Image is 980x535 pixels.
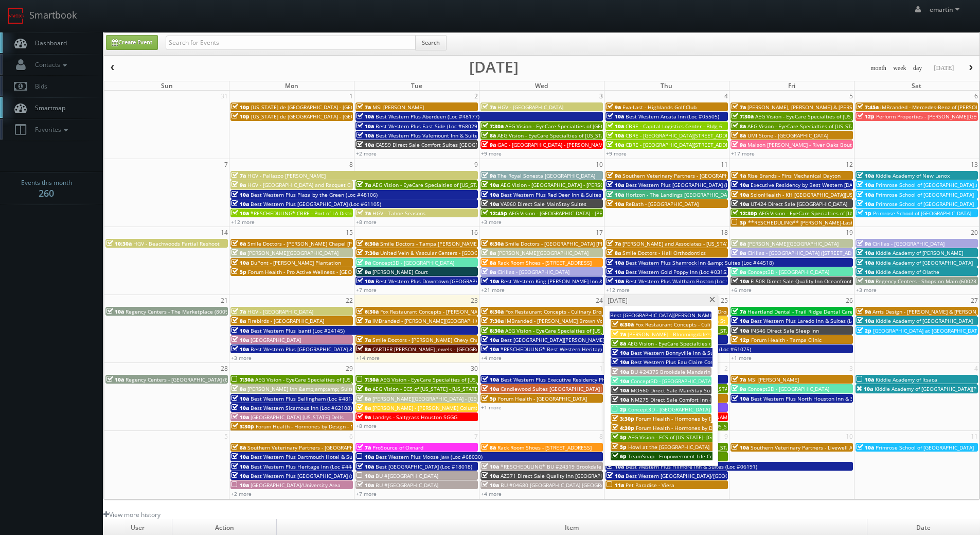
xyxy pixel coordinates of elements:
span: 7a [357,181,371,188]
span: Concept3D - [GEOGRAPHIC_DATA] [628,406,710,413]
span: 7a [607,240,621,247]
span: 8a [612,340,626,347]
span: 10a [612,396,629,403]
span: 8a [231,317,246,324]
span: Best [GEOGRAPHIC_DATA][PERSON_NAME] (Loc #62096) [610,312,747,319]
span: *RESCHEDULING* CBRE - Port of LA Distribution Center - [GEOGRAPHIC_DATA] 1 [251,210,447,217]
span: CA559 Direct Sale Comfort Suites [GEOGRAPHIC_DATA] [376,141,510,148]
span: AEG Vision - EyeCare Specialties of [US_STATE] - In Focus Vision Center [497,132,671,139]
span: Best Western Plus Valemount Inn & Suites (Loc #62120) [376,132,514,139]
span: UT424 Direct Sale [GEOGRAPHIC_DATA] [751,200,847,208]
span: 10a [732,327,749,334]
span: AEG Vision - EyeCare Specialties of [US_STATE] – Southwest Orlando Eye Care [255,376,447,383]
span: Best Western Plus [GEOGRAPHIC_DATA] (Loc #64008) [626,181,756,188]
span: 10a [857,259,874,266]
span: 7:30a [482,123,504,130]
a: +8 more [356,422,377,429]
span: Primrose School of [GEOGRAPHIC_DATA] [873,210,971,217]
span: 10a [231,191,249,198]
span: Best Western Plus [GEOGRAPHIC_DATA] & Suites (Loc #61086) [251,346,403,353]
span: 10a [732,395,749,402]
span: Regency Centers - Shops on Main (60023) [876,278,978,285]
span: iMBranded - [PERSON_NAME][GEOGRAPHIC_DATA] BMW [372,317,510,324]
span: 10a [482,385,499,392]
span: Best Western Plus [GEOGRAPHIC_DATA] (Loc #61105) [251,200,381,208]
span: 8a [732,132,746,139]
span: 9a [482,172,496,179]
span: Best Western Plus North Houston Inn & Suites (Loc #44475) [751,395,899,402]
span: [PERSON_NAME] Inn &amp;amp;amp; Suites [PERSON_NAME] [247,385,399,392]
span: Best Western King [PERSON_NAME] Inn & Suites (Loc #62106) [501,278,653,285]
span: 10a [857,200,874,208]
span: Best Western Plus Downtown [GEOGRAPHIC_DATA] (Loc #48199) [376,278,534,285]
span: AEG Vision - EyeCare Specialties of [US_STATE] - A1A Family EyeCare [505,327,673,334]
span: [PERSON_NAME] and Associates - [US_STATE][GEOGRAPHIC_DATA] [622,240,784,247]
span: Cirillas - [GEOGRAPHIC_DATA] [497,268,569,275]
span: AEG Vision - EyeCare Specialties of [US_STATE] – [PERSON_NAME] Vision [755,113,933,120]
span: Contacts [30,60,69,69]
span: 10a [612,349,629,356]
span: 10a [857,249,874,256]
span: [US_STATE] de [GEOGRAPHIC_DATA] - [GEOGRAPHIC_DATA] [251,103,393,111]
span: 8a [482,132,496,139]
span: Kiddie Academy of Olathe [876,268,939,275]
span: 7a [357,317,371,324]
span: 9a [732,249,746,256]
span: Smile Doctors - [GEOGRAPHIC_DATA] [PERSON_NAME] Orthodontics [505,240,671,247]
span: CARTIER [PERSON_NAME] Jewels - [GEOGRAPHIC_DATA] [372,346,507,353]
span: Smile Doctors - Tampa [PERSON_NAME] [PERSON_NAME] Orthodontics [380,240,555,247]
span: 6a [231,240,246,247]
span: 8a [231,385,246,392]
span: ReBath - [GEOGRAPHIC_DATA] [626,200,699,208]
span: Primrose School of [GEOGRAPHIC_DATA] [876,191,974,198]
a: +1 more [481,404,502,411]
span: Smile Doctors - [PERSON_NAME] Chevy Chase [372,336,485,343]
span: 7:30a [231,376,254,383]
span: HGV - [GEOGRAPHIC_DATA] [247,308,313,315]
span: 7a [732,103,746,111]
span: Forum Health - Tampa Clinic [751,336,822,343]
span: Best Western Gold Poppy Inn (Loc #03153) [626,268,731,275]
span: 10a [357,278,374,285]
span: AEG Vision - ECS of [US_STATE] - [US_STATE] Valley Family Eye Care [372,385,537,392]
span: [GEOGRAPHIC_DATA] [251,336,301,343]
span: 10a [482,200,499,208]
a: +17 more [731,150,755,157]
span: 10a [231,259,249,266]
span: United Vein & Vascular Centers - [GEOGRAPHIC_DATA] [380,249,512,256]
button: Search [415,35,447,50]
span: Best Western Plus Bellingham (Loc #48188) [251,395,359,402]
span: Best Western Plus Isanti (Loc #24145) [251,327,345,334]
span: MO560 Direct Sale MainStay Suites [631,387,719,394]
span: 5p [482,395,496,402]
span: 7a [357,336,371,343]
span: Landrys - Saltgrass Houston SGGG [372,413,457,421]
span: 10a [231,395,249,402]
span: DuPont - [PERSON_NAME] Plantation [251,259,341,266]
a: +3 more [231,354,252,361]
span: 10a [612,368,629,375]
span: Forum Health - Hormones by Design - New Braunfels Clinic [256,423,402,430]
span: Regency Centers - [GEOGRAPHIC_DATA] (63020) [126,376,242,383]
img: smartbook-logo.png [8,8,24,24]
span: 9a [607,103,621,111]
span: 10a [231,346,249,353]
span: Kiddie Academy of [PERSON_NAME] [876,249,963,256]
span: 7a [482,103,496,111]
span: AEG Vision - [GEOGRAPHIC_DATA] - [PERSON_NAME] Cypress [509,210,656,217]
span: 10a [357,132,374,139]
span: 12:30p [732,210,757,217]
span: 10a [732,200,749,208]
span: Dashboard [30,39,67,47]
span: Best [GEOGRAPHIC_DATA][PERSON_NAME] (Loc #62096) [501,336,638,343]
span: 10a [607,181,624,188]
span: Best Western Plus East Side (Loc #68029) [376,123,479,130]
span: FL508 Direct Sale Quality Inn Oceanfront [751,278,852,285]
span: CBRE - [GEOGRAPHIC_DATA][STREET_ADDRESS][GEOGRAPHIC_DATA] [626,132,790,139]
span: 10a [857,172,874,179]
span: Best Western Bonnyville Inn & Suites (Loc #61075) [631,349,756,356]
span: 8a [357,395,371,402]
span: Kiddie Academy of [GEOGRAPHIC_DATA] [876,317,973,324]
span: Best Western Plus Plaza by the Green (Loc #48106) [251,191,378,198]
span: Heartland Dental - Trail Ridge Dental Care [747,308,853,315]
